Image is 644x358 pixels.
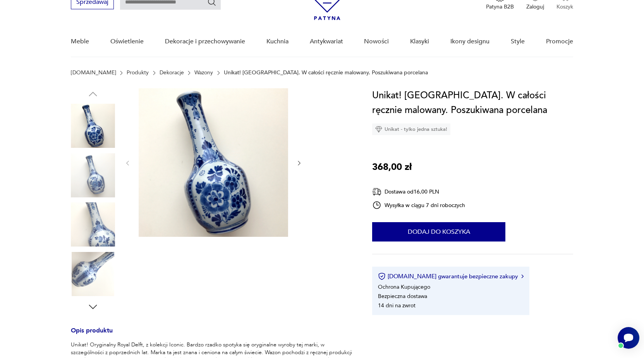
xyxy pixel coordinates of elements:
img: Zdjęcie produktu Unikat! STARY DELFT. W całości ręcznie malowany. Poszukiwana porcelana [71,252,115,296]
button: [DOMAIN_NAME] gwarantuje bezpieczne zakupy [378,272,523,280]
h3: Opis produktu [71,328,354,341]
a: Produkty [127,70,149,76]
img: Ikona diamentu [375,126,382,133]
a: Klasyki [410,27,429,57]
div: Dostawa od 16,00 PLN [372,187,465,197]
p: Koszyk [556,3,573,10]
a: Meble [71,27,89,57]
img: Ikona certyfikatu [378,272,386,280]
img: Zdjęcie produktu Unikat! STARY DELFT. W całości ręcznie malowany. Poszukiwana porcelana [139,88,288,237]
a: [DOMAIN_NAME] [71,70,116,76]
a: Ikony designu [450,27,489,57]
p: Unikat! [GEOGRAPHIC_DATA]. W całości ręcznie malowany. Poszukiwana porcelana [224,70,428,76]
p: Patyna B2B [486,3,514,10]
img: Ikona strzałki w prawo [521,274,524,278]
div: Wysyłka w ciągu 7 dni roboczych [372,200,465,210]
img: Ikona dostawy [372,187,381,197]
a: Antykwariat [310,27,343,57]
img: Zdjęcie produktu Unikat! STARY DELFT. W całości ręcznie malowany. Poszukiwana porcelana [71,104,115,148]
li: 14 dni na zwrot [378,302,416,309]
a: Oświetlenie [110,27,144,57]
a: Style [511,27,525,57]
a: Dekoracje i przechowywanie [165,27,245,57]
li: Bezpieczna dostawa [378,293,427,300]
div: Unikat - tylko jedna sztuka! [372,123,450,135]
a: Wazony [194,70,213,76]
iframe: Smartsupp widget button [618,327,639,349]
button: Dodaj do koszyka [372,222,505,242]
p: Zaloguj [526,3,544,10]
li: Ochrona Kupującego [378,283,430,291]
a: Promocje [546,27,573,57]
a: Dekoracje [160,70,184,76]
img: Zdjęcie produktu Unikat! STARY DELFT. W całości ręcznie malowany. Poszukiwana porcelana [71,153,115,197]
a: Kuchnia [266,27,289,57]
a: Nowości [364,27,389,57]
h1: Unikat! [GEOGRAPHIC_DATA]. W całości ręcznie malowany. Poszukiwana porcelana [372,88,573,118]
p: 368,00 zł [372,160,412,175]
img: Zdjęcie produktu Unikat! STARY DELFT. W całości ręcznie malowany. Poszukiwana porcelana [71,202,115,247]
